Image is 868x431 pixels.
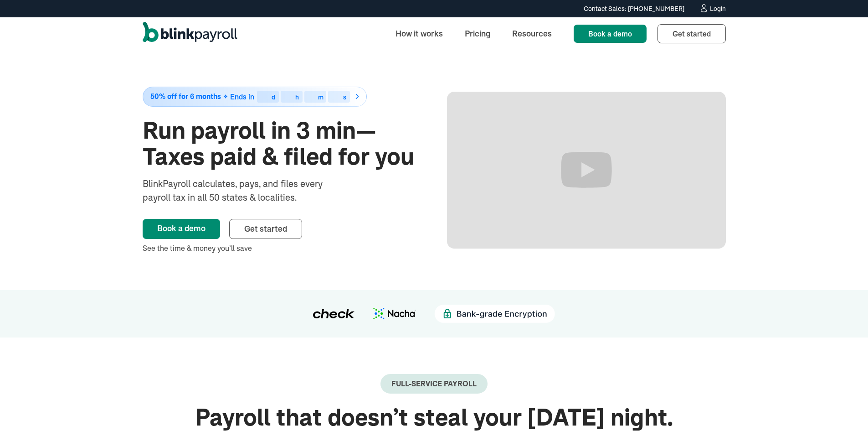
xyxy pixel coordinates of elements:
[229,219,302,239] a: Get started
[295,94,299,100] div: h
[574,25,647,43] a: Book a demo
[343,94,346,100] div: s
[699,4,726,14] a: Login
[457,24,498,43] a: Pricing
[505,24,559,43] a: Resources
[584,4,684,14] div: Contact Sales: [PHONE_NUMBER]
[143,118,421,170] h1: Run payroll in 3 min—Taxes paid & filed for you
[388,24,450,43] a: How it works
[230,92,254,101] span: Ends in
[588,29,632,38] span: Book a demo
[143,22,237,46] a: home
[391,379,477,388] div: Full-Service payroll
[143,219,220,239] a: Book a demo
[657,24,726,43] a: Get started
[272,94,275,100] div: d
[150,93,221,100] span: 50% off for 6 months
[143,87,421,107] a: 50% off for 6 monthsEnds indhms
[244,223,287,234] span: Get started
[673,29,711,38] span: Get started
[143,405,726,431] h2: Payroll that doesn’t steal your [DATE] night.
[710,5,726,12] div: Login
[318,94,324,100] div: m
[447,92,726,249] iframe: Run Payroll in 3 min with BlinkPayroll
[143,243,421,254] div: See the time & money you’ll save
[143,177,347,204] div: BlinkPayroll calculates, pays, and files every payroll tax in all 50 states & localities.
